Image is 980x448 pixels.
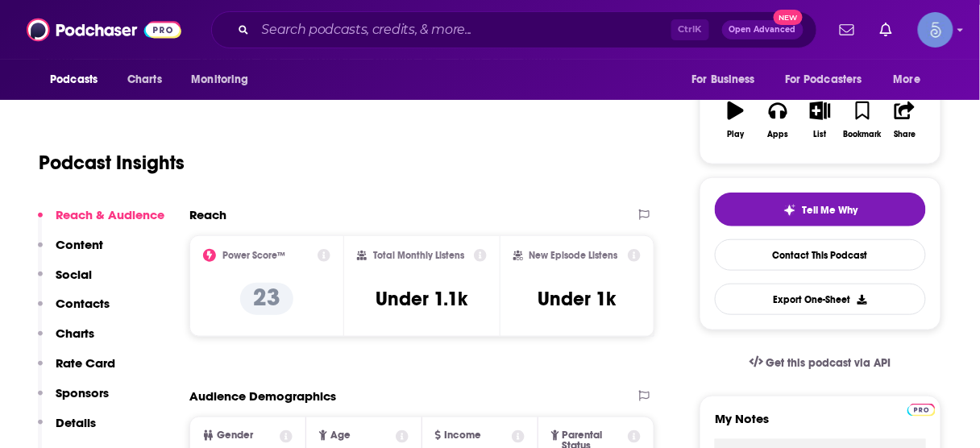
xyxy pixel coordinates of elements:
h3: Under 1k [538,287,616,311]
button: open menu [882,64,941,95]
p: Rate Card [56,355,115,371]
span: Logged in as Spiral5-G1 [918,12,953,48]
span: Charts [127,68,162,91]
h2: New Episode Listens [529,250,618,261]
div: Bookmark [844,130,882,139]
span: Ctrl K [671,19,709,40]
span: More [894,68,921,91]
button: Content [38,237,103,267]
button: Charts [38,326,94,355]
span: Get this podcast via API [766,356,891,370]
p: 23 [240,283,293,315]
span: Monitoring [191,68,248,91]
span: Open Advanced [729,26,796,34]
a: Pro website [907,401,936,417]
a: Show notifications dropdown [833,16,861,44]
p: Contacts [56,296,110,311]
span: Age [330,430,351,441]
button: Sponsors [38,385,109,415]
a: Charts [117,64,172,95]
button: tell me why sparkleTell Me Why [715,193,926,226]
button: Apps [757,91,799,149]
button: Export One-Sheet [715,284,926,315]
img: User Profile [918,12,953,48]
input: Search podcasts, credits, & more... [255,17,671,43]
div: Play [728,130,745,139]
p: Sponsors [56,385,109,400]
button: Play [715,91,757,149]
a: Get this podcast via API [737,343,904,383]
p: Details [56,415,96,430]
button: open menu [39,64,118,95]
h2: Reach [189,207,226,222]
p: Content [56,237,103,252]
div: Share [894,130,916,139]
button: Open AdvancedNew [722,20,804,39]
button: Details [38,415,96,445]
button: List [799,91,841,149]
img: tell me why sparkle [783,204,796,217]
button: open menu [680,64,775,95]
h2: Power Score™ [222,250,285,261]
button: Rate Card [38,355,115,385]
a: Contact This Podcast [715,239,926,271]
div: Apps [768,130,789,139]
span: Income [444,430,481,441]
span: Tell Me Why [803,204,858,217]
button: open menu [774,64,886,95]
a: Show notifications dropdown [874,16,899,44]
h1: Podcast Insights [39,151,185,175]
button: open menu [180,64,269,95]
button: Share [884,91,926,149]
h3: Under 1.1k [376,287,467,311]
span: Gender [217,430,253,441]
button: Bookmark [841,91,883,149]
div: List [814,130,827,139]
p: Social [56,267,92,282]
button: Contacts [38,296,110,326]
p: Reach & Audience [56,207,164,222]
div: Search podcasts, credits, & more... [211,11,817,48]
img: Podchaser - Follow, Share and Rate Podcasts [27,15,181,45]
h2: Total Monthly Listens [373,250,464,261]
h2: Audience Demographics [189,388,336,404]
button: Reach & Audience [38,207,164,237]
button: Social [38,267,92,297]
span: For Podcasters [785,68,862,91]
span: For Business [691,68,755,91]
label: My Notes [715,411,926,439]
p: Charts [56,326,94,341]
span: Podcasts [50,68,98,91]
img: Podchaser Pro [907,404,936,417]
span: New [774,10,803,25]
button: Show profile menu [918,12,953,48]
